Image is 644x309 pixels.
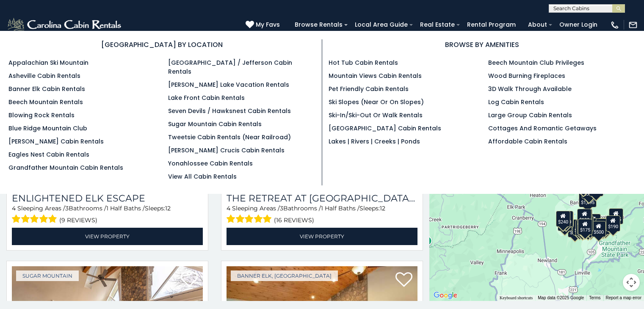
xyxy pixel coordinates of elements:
[8,124,87,132] a: Blue Ridge Mountain Club
[395,271,412,289] a: Add to favorites
[431,290,459,301] a: Open this area in Google Maps (opens a new window)
[8,150,89,159] a: Eagles Nest Cabin Rentals
[274,215,314,226] span: (16 reviews)
[623,274,640,291] button: Map camera controls
[12,204,16,212] span: 4
[168,159,253,168] a: Yonahlossee Cabin Rentals
[8,163,123,172] a: Grandfather Mountain Cabin Rentals
[329,137,420,146] a: Lakes | Rivers | Creeks | Ponds
[165,204,171,212] span: 12
[227,204,230,212] span: 4
[168,133,291,141] a: Tweetsie Cabin Rentals (Near Railroad)
[555,18,602,31] a: Owner Login
[577,219,591,235] div: $175
[556,211,570,227] div: $240
[559,212,573,228] div: $225
[524,18,551,31] a: About
[329,124,441,132] a: [GEOGRAPHIC_DATA] Cabin Rentals
[575,220,590,236] div: $155
[65,204,69,212] span: 3
[579,215,594,232] div: $195
[256,20,280,29] span: My Favs
[605,215,620,232] div: $190
[168,146,285,154] a: [PERSON_NAME] Crucis Cabin Rentals
[591,221,605,237] div: $500
[168,80,289,89] a: [PERSON_NAME] Lake Vacation Rentals
[329,58,398,67] a: Hot Tub Cabin Rentals
[8,111,75,119] a: Blowing Rock Rentals
[488,98,544,106] a: Log Cabin Rentals
[321,204,359,212] span: 1 Half Baths /
[12,204,203,226] div: Sleeping Areas / Bathrooms / Sleeps:
[488,111,572,119] a: Large Group Cabin Rentals
[558,211,573,227] div: $210
[488,137,567,146] a: Affordable Cabin Rentals
[8,98,83,106] a: Beech Mountain Rentals
[488,72,565,80] a: Wood Burning Fireplaces
[329,72,422,80] a: Mountain Views Cabin Rentals
[280,204,283,212] span: 3
[16,270,79,281] a: Sugar Mountain
[8,137,104,146] a: [PERSON_NAME] Cabin Rentals
[578,219,592,235] div: $175
[578,209,592,225] div: $265
[12,193,203,204] a: Enlightened Elk Escape
[351,18,412,31] a: Local Area Guide
[463,18,520,31] a: Rental Program
[181,271,198,289] a: Add to favorites
[538,295,584,300] span: Map data ©2025 Google
[589,295,600,300] a: Terms (opens in new tab)
[168,94,245,102] a: Lake Front Cabin Rentals
[8,85,85,93] a: Banner Elk Cabin Rentals
[231,270,338,281] a: Banner Elk, [GEOGRAPHIC_DATA]
[500,295,533,301] button: Keyboard shortcuts
[586,214,600,230] div: $200
[380,204,385,212] span: 12
[488,85,572,93] a: 3D Walk Through Available
[577,209,591,225] div: $190
[168,107,291,115] a: Seven Devils / Hawksnest Cabin Rentals
[608,208,623,224] div: $155
[106,204,145,212] span: 1 Half Baths /
[8,58,88,67] a: Appalachian Ski Mountain
[416,18,459,31] a: Real Estate
[610,20,619,30] img: phone-regular-white.png
[168,58,292,76] a: [GEOGRAPHIC_DATA] / Jefferson Cabin Rentals
[168,120,262,128] a: Sugar Mountain Cabin Rentals
[595,218,610,235] div: $195
[329,39,636,50] h3: BROWSE BY AMENITIES
[488,58,584,67] a: Beech Mountain Club Privileges
[578,191,596,207] div: $1,095
[6,17,124,33] img: White-1-2.png
[329,85,409,93] a: Pet Friendly Cabin Rentals
[59,215,97,226] span: (9 reviews)
[8,72,80,80] a: Asheville Cabin Rentals
[290,18,347,31] a: Browse Rentals
[227,204,417,226] div: Sleeping Areas / Bathrooms / Sleeps:
[246,20,282,30] a: My Favs
[12,228,203,245] a: View Property
[227,228,417,245] a: View Property
[628,20,638,30] img: mail-regular-white.png
[329,111,423,119] a: Ski-in/Ski-Out or Walk Rentals
[329,98,424,106] a: Ski Slopes (Near or On Slopes)
[488,124,597,132] a: Cottages and Romantic Getaways
[168,172,237,181] a: View All Cabin Rentals
[227,193,417,204] h3: The Retreat at Mountain Meadows
[431,290,459,301] img: Google
[227,193,417,204] a: The Retreat at [GEOGRAPHIC_DATA][PERSON_NAME]
[8,39,315,50] h3: [GEOGRAPHIC_DATA] BY LOCATION
[606,295,641,300] a: Report a map error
